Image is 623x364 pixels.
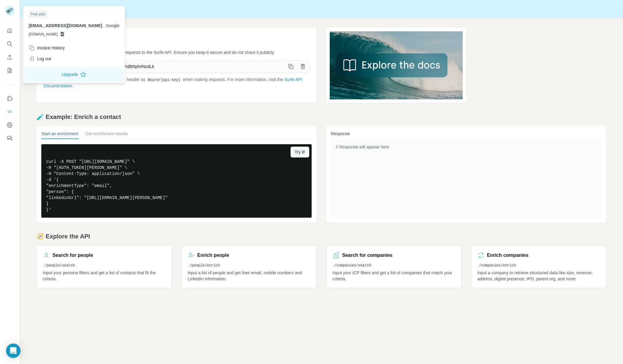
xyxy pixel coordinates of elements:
code: /people/enrich [188,263,222,268]
a: Enrich people/people/enrichInput a list of people and get their email, mobile numbers and LinkedI... [181,245,317,288]
h2: 🧪 Example: Enrich a contact [36,113,606,121]
button: Use Surfe on LinkedIn [5,93,14,104]
p: Your API key is essential for authenticating requests to the Surfe API. Ensure you keep it secure... [44,49,309,55]
span: [DOMAIN_NAME] [29,32,58,37]
div: Surfe API [20,5,623,13]
h3: Search for companies [342,252,392,259]
p: Input a list of people and get their email, mobile numbers and LinkedIn information. [188,270,310,282]
h3: Search for people [52,252,93,259]
button: Enrich CSV [5,52,14,63]
p: Include your API key in the header as when making requests. For more information, visit the . [44,76,309,89]
h3: Enrich companies [487,252,529,259]
button: Start an enrichment [41,131,78,139]
code: /companies/enrich [477,263,518,268]
button: Quick start [5,25,14,36]
code: Bearer {api-key} [146,78,181,82]
h3: Enrich people [197,252,229,259]
span: Google [106,23,119,28]
button: Feedback [5,133,14,144]
span: EqX_ZmEGyBUBoNvC1zYWfls9G3fQeVrdBRphrlNcdLk [44,61,285,72]
button: Use Surfe API [5,106,14,117]
code: /companies/search [332,263,373,268]
div: Invoice History [29,45,65,51]
div: Open Intercom Messenger [6,344,20,358]
button: Upgrade [24,67,124,82]
code: /people/search [43,263,77,268]
h3: Response [331,131,601,137]
a: Search for people/people/searchInput your persona filters and get a list of contacts that fit the... [36,245,172,288]
p: Input your ICP filters and get a list of companies that match your criteria. [332,270,455,282]
span: Try it! [295,149,305,155]
div: Free plan [29,11,48,18]
span: . [103,23,105,28]
pre: curl -X POST "[URL][DOMAIN_NAME]" \ -H "[AUTH_TOKEN][PERSON_NAME]" \ -H "Content-Type: applicatio... [41,144,312,218]
button: Dashboard [5,120,14,130]
button: My lists [5,65,14,76]
span: [EMAIL_ADDRESS][DOMAIN_NAME] [29,23,102,28]
h2: 🧭 Explore the API [36,232,606,241]
button: Try it! [291,147,309,157]
button: Get enrichment results [85,131,128,139]
p: Input your persona filters and get a list of contacts that fit the criteria. [43,270,165,282]
button: Search [5,39,14,49]
div: Log out [29,56,51,62]
h1: API Key [44,35,309,45]
a: Enrich companies/companies/enrichInput a company to retrieve structured data like size, revenue, ... [471,245,606,288]
p: Input a company to retrieve structured data like size, revenue, address, digital presence, IPO, p... [477,270,600,282]
a: Search for companies/companies/searchInput your ICP filters and get a list of companies that matc... [326,245,461,288]
span: // Response will appear here [336,145,389,149]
